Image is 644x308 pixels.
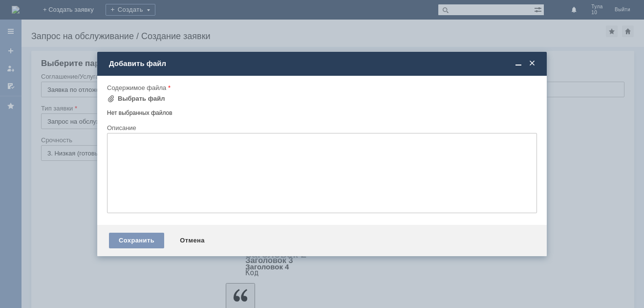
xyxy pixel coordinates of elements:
[118,95,165,103] div: Выбрать файл
[109,59,537,68] div: Добавить файл
[527,59,537,68] span: Закрыть
[107,85,535,91] div: Содержимое файла
[107,125,535,131] div: Описание
[514,59,523,68] span: Свернуть (Ctrl + M)
[107,106,537,117] div: Нет выбранных файлов
[4,4,143,20] div: Прошу удалить оч за 12.08. Заранее спасибо!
